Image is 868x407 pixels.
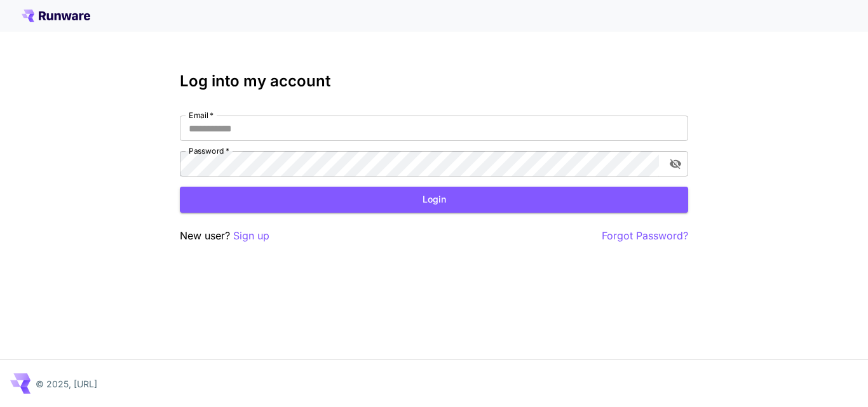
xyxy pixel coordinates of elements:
[180,187,688,213] button: Login
[189,110,214,121] label: Email
[180,228,269,244] p: New user?
[602,228,688,244] button: Forgot Password?
[664,152,687,175] button: toggle password visibility
[180,72,688,90] h3: Log into my account
[233,228,269,244] button: Sign up
[36,377,97,390] p: © 2025, [URL]
[189,145,229,156] label: Password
